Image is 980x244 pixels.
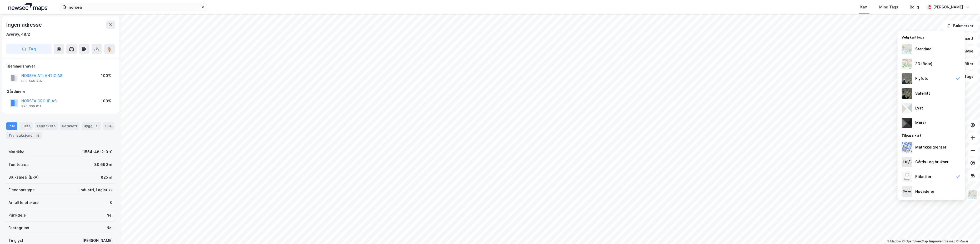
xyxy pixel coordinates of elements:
div: Tilpass kart [897,130,965,140]
div: 1 [94,123,99,129]
img: logo.a4113a55bc3d86da70a041830d287a7e.svg [8,3,47,11]
div: 1554-48-2-0-0 [83,149,113,155]
a: OpenStreetMap [902,240,928,243]
a: Mapbox [887,240,901,243]
div: Satellitt [915,90,930,97]
img: Z [902,44,912,54]
a: Improve this map [929,240,955,243]
div: Nei [107,212,113,218]
img: nCdM7BzjoCAAAAAElFTkSuQmCC [902,118,912,128]
div: Eiere [19,122,33,130]
button: Tag [6,44,52,54]
div: ESG [103,122,114,130]
div: Hjemmelshaver [7,63,114,69]
div: Velg karttype [897,32,965,42]
div: Antall leietakere [8,199,39,206]
div: Matrikkelgrenser [915,144,946,150]
div: Bolig [910,4,919,10]
img: 9k= [902,88,912,99]
div: 100% [101,73,111,79]
div: Mine Tags [879,4,898,10]
img: Z [902,171,912,182]
div: 15 [35,133,40,138]
iframe: Chat Widget [954,219,980,244]
div: Mørkt [915,120,926,126]
button: Tags [953,71,978,82]
button: Bokmerker [942,21,978,31]
img: cadastreBorders.cfe08de4b5ddd52a10de.jpeg [902,142,912,152]
div: Info [6,122,17,130]
div: Eiendomstype [8,187,35,193]
input: Søk på adresse, matrikkel, gårdeiere, leietakere eller personer [67,3,201,11]
div: Ingen adresse [6,21,43,29]
div: Bygg [82,122,101,130]
div: Flyfoto [915,75,928,82]
div: Lyst [915,105,923,111]
div: Transaksjoner [6,132,42,139]
div: 889 549 432 [21,79,43,83]
img: Z [902,59,912,69]
div: Hovedeier [915,188,934,195]
div: 825 ㎡ [101,174,113,180]
div: 3D (Beta) [915,61,932,67]
div: [PERSON_NAME] [82,237,113,244]
div: Punktleie [8,212,26,218]
div: 0 [110,199,113,206]
div: Etiketter [915,174,931,180]
div: Matrikkel [8,149,26,155]
div: 30 690 ㎡ [94,161,113,168]
div: Gårds- og bruksnr. [915,159,949,165]
div: Industri, Logistikk [79,187,113,193]
div: Festegrunn [8,225,29,231]
div: Standard [915,46,932,52]
img: luj3wr1y2y3+OchiMxRmMxRlscgabnMEmZ7DJGWxyBpucwSZnsMkZbHIGm5zBJmewyRlscgabnMEmZ7DJGWxyBpucwSZnsMkZ... [902,103,912,113]
div: [PERSON_NAME] [933,4,963,10]
div: Averøy, 48/2 [6,31,30,37]
img: cadastreKeys.547ab17ec502f5a4ef2b.jpeg [902,157,912,167]
div: Gårdeiere [7,88,114,95]
div: Bruksareal (BRA) [8,174,39,180]
div: Datasett [60,122,79,130]
div: Nei [107,225,113,231]
div: Tinglyst [8,237,23,244]
div: 996 306 011 [21,104,41,108]
div: Leietakere [35,122,58,130]
div: 100% [101,98,111,104]
img: Z [902,73,912,84]
div: Kart [860,4,868,10]
img: majorOwner.b5e170eddb5c04bfeeff.jpeg [902,186,912,197]
div: Tomteareal [8,161,29,168]
img: Z [968,190,978,200]
button: Filter [953,59,978,69]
